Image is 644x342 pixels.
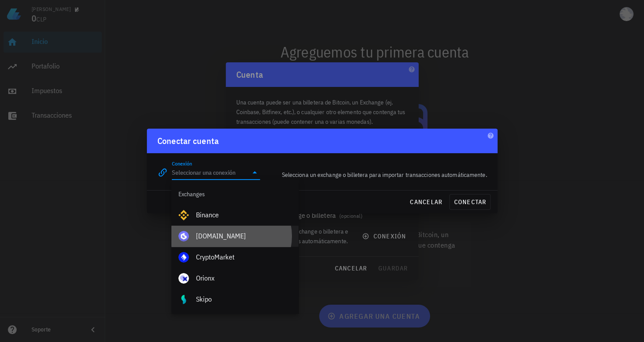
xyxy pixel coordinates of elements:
[196,253,292,261] div: CryptoMarket
[171,184,299,205] div: Exchanges
[453,198,486,206] span: conectar
[172,166,248,180] input: Seleccionar una conexión
[196,232,292,240] div: [DOMAIN_NAME]
[196,274,292,282] div: Orionx
[172,160,192,167] label: Conexión
[406,194,446,210] button: cancelar
[157,134,219,148] div: Conectar cuenta
[196,211,292,219] div: Binance
[449,194,490,210] button: conectar
[196,295,292,303] div: Skipo
[265,165,492,185] div: Selecciona un exchange o billetera para importar transacciones automáticamente.
[409,198,442,206] span: cancelar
